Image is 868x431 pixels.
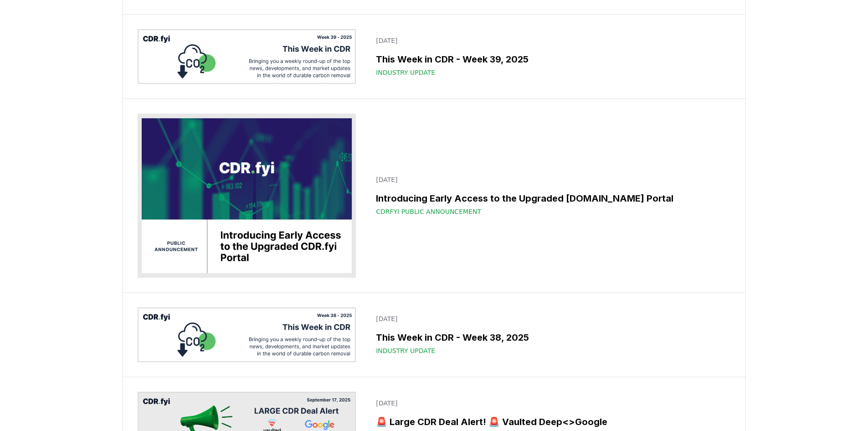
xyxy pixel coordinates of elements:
img: This Week in CDR - Week 38, 2025 blog post image [138,307,356,362]
h3: Introducing Early Access to the Upgraded [DOMAIN_NAME] Portal [376,192,725,205]
p: [DATE] [376,314,725,323]
span: Industry Update [376,346,435,355]
h3: 🚨 Large CDR Deal Alert! 🚨 Vaulted Deep<>Google [376,415,725,429]
p: [DATE] [376,399,725,408]
p: [DATE] [376,175,725,184]
span: CDRfyi Public Announcement [376,207,481,216]
a: [DATE]Introducing Early Access to the Upgraded [DOMAIN_NAME] PortalCDRfyi Public Announcement [370,170,730,222]
h3: This Week in CDR - Week 38, 2025 [376,331,725,344]
a: [DATE]This Week in CDR - Week 38, 2025Industry Update [370,309,730,361]
img: This Week in CDR - Week 39, 2025 blog post image [138,29,356,84]
p: [DATE] [376,36,725,45]
a: [DATE]This Week in CDR - Week 39, 2025Industry Update [370,31,730,83]
span: Industry Update [376,68,435,77]
img: Introducing Early Access to the Upgraded CDR.fyi Portal blog post image [138,114,356,278]
h3: This Week in CDR - Week 39, 2025 [376,52,725,66]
